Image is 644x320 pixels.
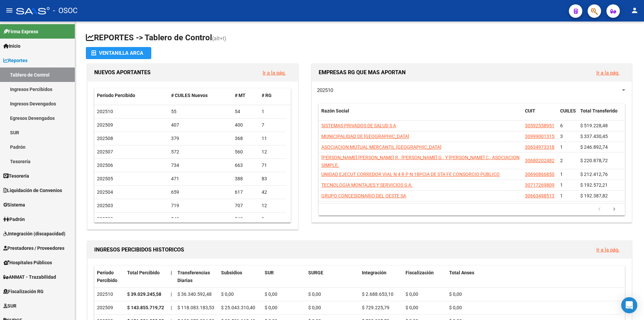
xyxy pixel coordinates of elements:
[97,122,113,128] span: 202509
[86,47,151,59] button: Ventanilla ARCA
[177,270,210,283] span: Transferencias Diarias
[525,134,554,139] span: 30999001315
[321,144,441,150] span: ASOCIACION MUTUAL MERCANTIL [GEOGRAPHIC_DATA]
[3,187,62,194] span: Liquidación de Convenios
[3,172,29,180] span: Tesorería
[362,291,393,297] span: $ 2.688.653,10
[580,193,608,198] span: $ 192.387,82
[235,93,246,98] span: # MT
[359,266,403,288] datatable-header-cell: Integración
[580,123,608,128] span: $ 519.228,48
[171,175,230,183] div: 471
[525,158,554,163] span: 30680202482
[3,230,65,237] span: Integración (discapacidad)
[171,215,230,223] div: 549
[94,88,168,103] datatable-header-cell: Período Percibido
[3,216,25,223] span: Padrón
[262,121,283,129] div: 7
[449,291,462,297] span: $ 0,00
[308,291,321,297] span: $ 0,00
[591,243,625,256] button: Ir a la pág.
[3,288,44,295] span: Fiscalización RG
[596,247,620,253] a: Ir a la pág.
[631,6,639,14] mat-icon: person
[321,134,409,139] span: MUNICIPALIDAD DE [GEOGRAPHIC_DATA]
[321,155,520,168] span: [PERSON_NAME],[PERSON_NAME] R., [PERSON_NAME] G., Y [PERSON_NAME] C., ASOCIACION SIMPLE.
[97,189,113,195] span: 202504
[94,69,151,76] span: NUEVOS APORTANTES
[525,172,554,177] span: 30690866850
[221,270,242,275] span: Subsidios
[97,109,113,114] span: 202510
[580,172,608,177] span: $ 212.412,76
[580,158,608,163] span: $ 220.878,72
[319,69,406,76] span: EMPRESAS RG QUE MAS APORTAN
[235,148,256,156] div: 560
[171,202,230,210] div: 719
[235,188,256,196] div: 617
[560,182,563,188] span: 1
[321,123,396,128] span: SISTEMAS PRIVADOS DE SALUD S A
[560,108,576,113] span: CUILES
[235,135,256,142] div: 368
[168,88,232,103] datatable-header-cell: # CUILES Nuevos
[235,175,256,183] div: 388
[262,135,283,142] div: 11
[560,144,563,150] span: 1
[171,121,230,129] div: 407
[557,104,578,126] datatable-header-cell: CUILES
[3,28,38,35] span: Firma Express
[578,104,625,126] datatable-header-cell: Total Transferido
[177,291,212,297] span: $ 36.340.592,48
[259,88,286,103] datatable-header-cell: # RG
[525,144,554,150] span: 30634973318
[3,244,64,252] span: Prestadores / Proveedores
[525,123,554,128] span: 30592558951
[97,203,113,208] span: 202503
[218,266,262,288] datatable-header-cell: Subsidios
[262,93,272,98] span: # RG
[596,70,620,76] a: Ir a la pág.
[362,305,389,310] span: $ 729.225,79
[591,66,625,79] button: Ir a la pág.
[127,270,160,275] span: Total Percibido
[171,188,230,196] div: 659
[308,305,321,310] span: $ 0,00
[406,305,418,310] span: $ 0,00
[86,32,633,44] h1: REPORTES -> Tablero de Control
[449,270,474,275] span: Total Anses
[97,163,113,168] span: 202506
[321,172,500,177] span: UNIDAD EJECUT CORREDOR VIAL N 4 R P N 18PCIA DE STA FE CONSORCIO PUBLICO
[97,93,135,98] span: Período Percibido
[171,291,172,297] span: |
[171,148,230,156] div: 572
[319,104,522,126] datatable-header-cell: Razón Social
[94,246,184,253] span: INGRESOS PERCIBIDOS HISTORICOS
[621,297,637,313] div: Open Intercom Messenger
[580,108,618,113] span: Total Transferido
[580,182,608,188] span: $ 192.572,21
[171,93,208,98] span: # CUILES Nuevos
[171,270,172,275] span: |
[608,206,621,213] a: go to next page
[124,266,168,288] datatable-header-cell: Total Percibido
[5,6,13,14] mat-icon: menu
[446,266,620,288] datatable-header-cell: Total Anses
[362,270,386,275] span: Integración
[171,305,172,310] span: |
[265,305,277,310] span: $ 0,00
[262,202,283,210] div: 12
[221,291,234,297] span: $ 0,00
[168,266,175,288] datatable-header-cell: |
[3,302,16,310] span: SUR
[262,148,283,156] div: 12
[560,123,563,128] span: 6
[257,66,291,79] button: Ir a la pág.
[449,305,462,310] span: $ 0,00
[525,108,535,113] span: CUIT
[127,305,164,310] strong: $ 143.855.719,72
[232,88,259,103] datatable-header-cell: # MT
[3,201,25,209] span: Sistema
[97,290,122,298] div: 202510
[91,47,146,59] div: Ventanilla ARCA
